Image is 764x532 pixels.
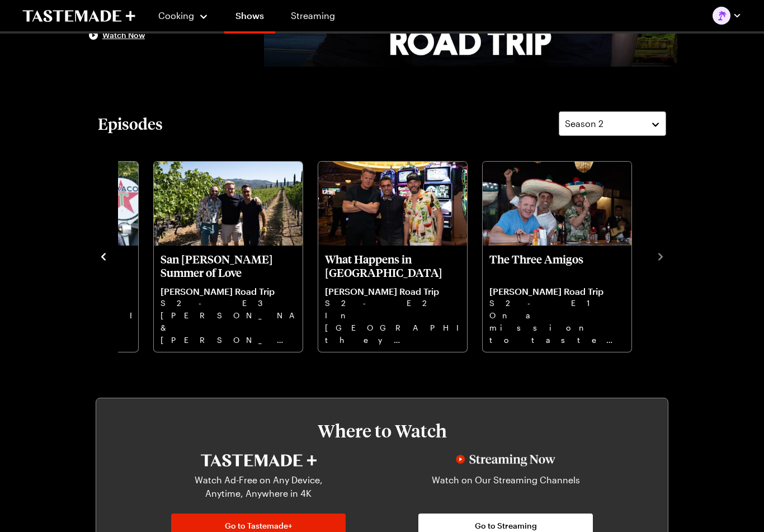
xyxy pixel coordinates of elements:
[317,158,482,353] div: 3 / 4
[102,30,145,41] span: Watch Now
[22,10,135,22] a: To Tastemade Home Page
[489,252,625,345] a: The Three Amigos
[325,297,460,309] p: S2 - E2
[565,117,603,130] span: Season 2
[489,252,625,279] p: The Three Amigos
[161,252,296,279] p: San [PERSON_NAME] Summer of Love
[178,473,339,500] p: Watch Ad-Free on Any Device, Anytime, Anywhere in 4K
[489,297,625,309] p: S2 - E1
[161,309,296,345] p: [PERSON_NAME] & [PERSON_NAME] are excited to be heading to [GEOGRAPHIC_DATA] for their very own S...
[98,249,109,262] button: navigate to previous item
[318,162,467,352] div: What Happens in Vegas
[154,162,303,246] img: San Fran Summer of Love
[483,162,631,246] img: The Three Amigos
[713,7,730,25] img: Profile picture
[130,421,634,441] h3: Where to Watch
[655,249,666,262] button: navigate to next item
[482,158,646,353] div: 4 / 4
[475,520,537,531] span: Go to Streaming
[483,162,631,352] div: The Three Amigos
[158,2,209,29] button: Cooking
[489,309,625,345] p: On a mission to taste the world's best breakfast, the three big egos [PERSON_NAME] and [PERSON_NA...
[224,2,275,34] a: Shows
[225,520,293,531] span: Go to Tastemade+
[161,286,296,297] p: [PERSON_NAME] Road Trip
[318,162,467,246] img: What Happens in Vegas
[161,297,296,309] p: S2 - E3
[456,454,555,467] img: Streaming
[325,252,460,279] p: What Happens in [GEOGRAPHIC_DATA]
[153,158,317,353] div: 2 / 4
[201,454,317,467] img: Tastemade+
[325,252,460,345] a: What Happens in Vegas
[154,162,303,352] div: San Fran Summer of Love
[489,286,625,297] p: [PERSON_NAME] Road Trip
[325,286,460,297] p: [PERSON_NAME] Road Trip
[158,10,194,21] span: Cooking
[425,473,586,500] p: Watch on Our Streaming Channels
[325,309,460,345] p: In [GEOGRAPHIC_DATA] they indulge in one of the most expensive beef burgers.
[559,111,666,136] button: Season 2
[713,7,742,25] button: Profile picture
[161,252,296,345] a: San Fran Summer of Love
[98,114,163,134] h2: Episodes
